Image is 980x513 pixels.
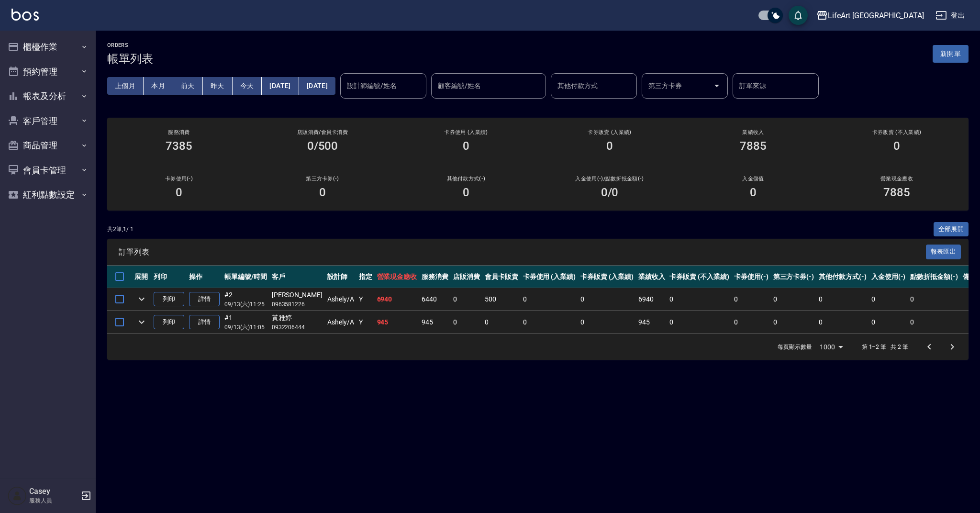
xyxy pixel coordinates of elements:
[406,129,526,135] h2: 卡券使用 (入業績)
[189,292,220,307] a: 詳情
[173,77,203,95] button: 前天
[789,6,808,25] button: save
[375,288,420,311] td: 6940
[732,266,771,288] th: 卡券使用(-)
[836,129,957,135] h2: 卡券販賣 (不入業績)
[325,266,356,288] th: 設計師
[319,186,326,199] h3: 0
[262,77,299,95] button: [DATE]
[636,288,668,311] td: 6940
[932,7,969,24] button: 登出
[375,266,420,288] th: 營業現金應收
[482,311,521,334] td: 0
[709,78,724,93] button: Open
[419,311,451,334] td: 945
[521,311,579,334] td: 0
[356,288,375,311] td: Y
[482,266,521,288] th: 會員卡販賣
[636,266,668,288] th: 業績收入
[4,59,92,84] button: 預約管理
[667,288,731,311] td: 0
[750,186,757,199] h3: 0
[419,266,451,288] th: 服務消費
[356,311,375,334] td: Y
[463,139,469,153] h3: 0
[356,266,375,288] th: 指定
[693,129,813,135] h2: 業績收入
[883,186,910,199] h3: 7885
[107,52,153,66] h3: 帳單列表
[578,311,636,334] td: 0
[325,288,356,311] td: Ashely /A
[29,496,78,505] p: 服務人員
[869,288,908,311] td: 0
[272,313,323,323] div: 黃雅婷
[119,129,239,135] h3: 服務消費
[272,290,323,300] div: [PERSON_NAME]
[960,266,979,288] th: 備註
[601,186,619,199] h3: 0 /0
[222,288,269,311] td: #2
[636,311,668,334] td: 945
[740,139,767,153] h3: 7885
[151,266,187,288] th: 列印
[134,315,149,329] button: expand row
[119,176,239,182] h2: 卡券使用(-)
[107,42,153,48] h2: ORDERS
[521,266,579,288] th: 卡券使用 (入業績)
[521,288,579,311] td: 0
[869,266,908,288] th: 入金使用(-)
[187,266,222,288] th: 操作
[732,311,771,334] td: 0
[144,77,173,95] button: 本月
[549,176,670,182] h2: 入金使用(-) /點數折抵金額(-)
[693,176,813,182] h2: 入金儲值
[272,323,323,332] p: 0932206444
[926,245,961,259] button: 報表匯出
[134,292,149,306] button: expand row
[908,288,960,311] td: 0
[813,6,928,25] button: LifeArt [GEOGRAPHIC_DATA]
[419,288,451,311] td: 6440
[926,247,961,256] a: 報表匯出
[828,10,924,22] div: LifeArt [GEOGRAPHIC_DATA]
[325,311,356,334] td: Ashely /A
[107,225,134,234] p: 共 2 筆, 1 / 1
[933,49,969,58] a: 新開單
[908,311,960,334] td: 0
[189,315,220,330] a: 詳情
[667,266,731,288] th: 卡券販賣 (不入業績)
[771,266,817,288] th: 第三方卡券(-)
[862,343,908,351] p: 第 1–2 筆 共 2 筆
[29,487,78,496] h5: Casey
[836,176,957,182] h2: 營業現金應收
[224,323,267,332] p: 09/13 (六) 11:05
[406,176,526,182] h2: 其他付款方式(-)
[778,343,812,351] p: 每頁顯示數量
[166,139,192,153] h3: 7385
[222,266,269,288] th: 帳單編號/時間
[224,300,267,309] p: 09/13 (六) 11:25
[154,315,184,330] button: 列印
[893,139,900,153] h3: 0
[272,300,323,309] p: 0963581226
[4,34,92,59] button: 櫃檯作業
[463,186,469,199] h3: 0
[816,288,869,311] td: 0
[176,186,182,199] h3: 0
[119,247,926,257] span: 訂單列表
[222,311,269,334] td: #1
[933,45,969,63] button: 新開單
[451,311,482,334] td: 0
[667,311,731,334] td: 0
[451,266,482,288] th: 店販消費
[132,266,151,288] th: 展開
[606,139,613,153] h3: 0
[934,222,969,237] button: 全部展開
[771,311,817,334] td: 0
[262,176,383,182] h2: 第三方卡券(-)
[816,334,846,360] div: 1000
[107,77,144,95] button: 上個月
[269,266,325,288] th: 客戶
[771,288,817,311] td: 0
